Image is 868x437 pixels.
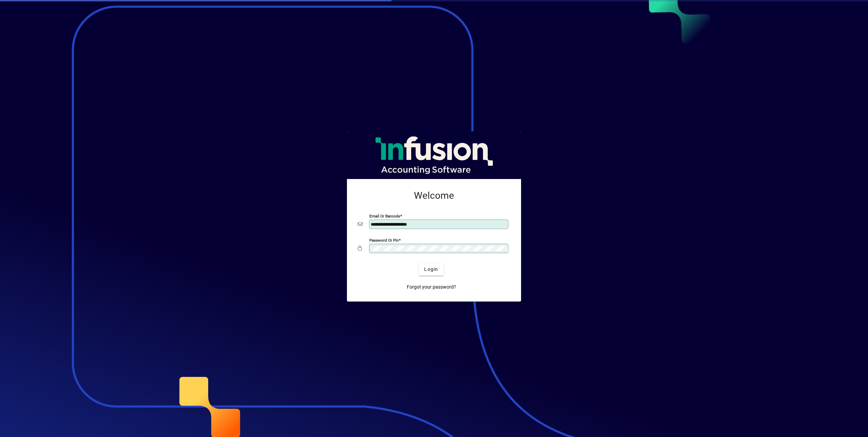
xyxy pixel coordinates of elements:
[404,281,459,293] a: Forgot your password?
[407,284,456,291] span: Forgot your password?
[424,266,438,273] span: Login
[369,238,399,242] mat-label: Password or Pin
[358,190,510,201] h2: Welcome
[419,263,444,276] button: Login
[369,213,400,218] mat-label: Email or Barcode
